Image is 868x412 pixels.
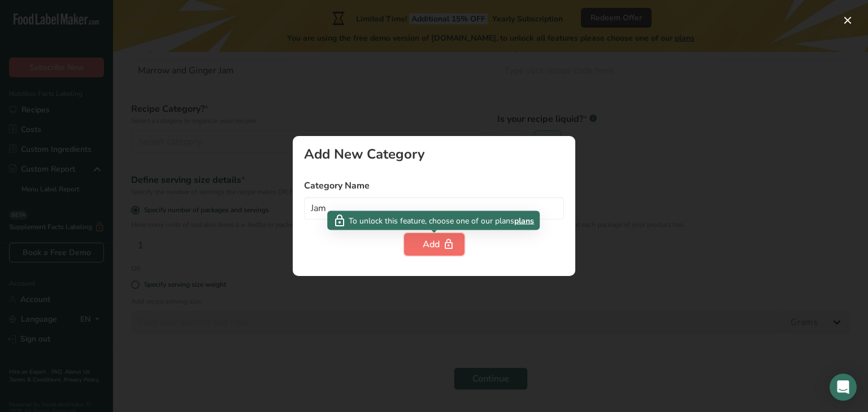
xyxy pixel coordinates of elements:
span: To unlock this feature, choose one of our plans [349,214,514,226]
span: plans [514,214,534,226]
div: Open Intercom Messenger [830,374,857,401]
div: Add New Category [304,147,564,161]
label: Category Name [304,179,564,192]
div: Add [423,238,446,251]
button: Add [404,233,465,256]
input: Type your category name here [304,197,564,220]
